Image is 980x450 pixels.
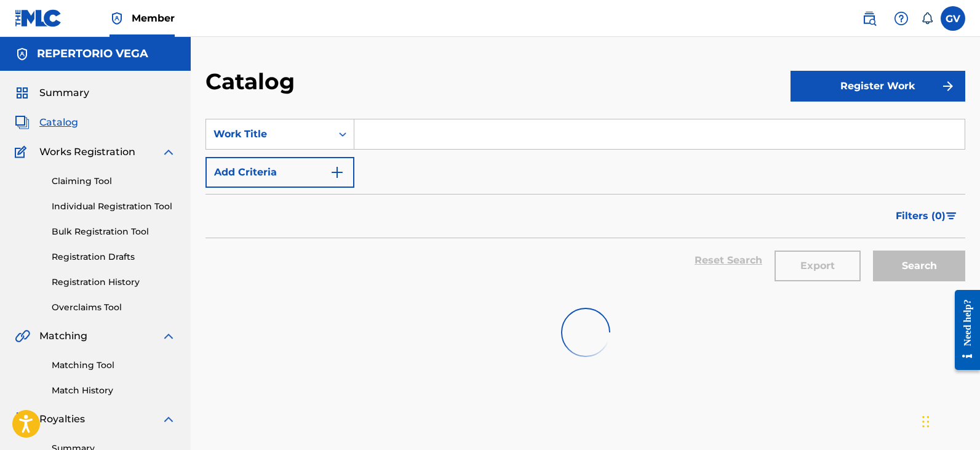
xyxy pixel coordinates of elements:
a: Bulk Registration Tool [52,225,176,238]
a: Public Search [857,6,882,31]
img: expand [161,412,176,427]
img: Accounts [15,47,30,62]
a: Registration Drafts [52,251,176,263]
img: Works Registration [15,145,31,159]
a: Individual Registration Tool [52,200,176,213]
button: Add Criteria [205,157,354,188]
img: Matching [15,329,30,344]
img: Top Rightsholder [110,11,124,26]
span: Matching [39,329,87,344]
div: Help [889,6,914,31]
img: filter [946,212,957,220]
span: Royalties [39,412,85,427]
img: preloader [557,304,613,360]
a: Matching Tool [52,359,176,372]
img: f7272a7cc735f4ea7f67.svg [941,79,955,94]
img: expand [161,329,176,344]
button: Filters (0) [888,201,965,231]
iframe: Resource Center [946,280,980,379]
img: search [862,11,877,26]
div: Widget de chat [918,391,980,450]
a: Claiming Tool [52,175,176,188]
div: Arrastrar [922,403,930,440]
img: Catalog [15,115,30,130]
div: User Menu [941,6,965,31]
img: Royalties [15,412,30,427]
a: CatalogCatalog [15,115,78,130]
span: Member [132,11,175,25]
span: Filters ( 0 ) [896,209,946,223]
h2: Catalog [205,68,301,95]
button: Register Work [791,71,965,102]
a: Match History [52,384,176,397]
span: Works Registration [39,145,135,159]
div: Work Title [213,127,324,142]
a: Registration History [52,276,176,289]
a: SummarySummary [15,86,89,100]
h5: REPERTORIO VEGA [37,47,148,61]
img: 9d2ae6d4665cec9f34b9.svg [330,165,345,180]
iframe: Chat Widget [918,391,980,450]
img: expand [161,145,176,159]
img: Summary [15,86,30,100]
a: Overclaims Tool [52,301,176,314]
img: help [894,11,909,26]
span: Catalog [39,115,78,130]
img: MLC Logo [15,9,62,27]
div: Notifications [921,12,933,25]
form: Search Form [205,119,965,293]
span: Summary [39,86,89,100]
